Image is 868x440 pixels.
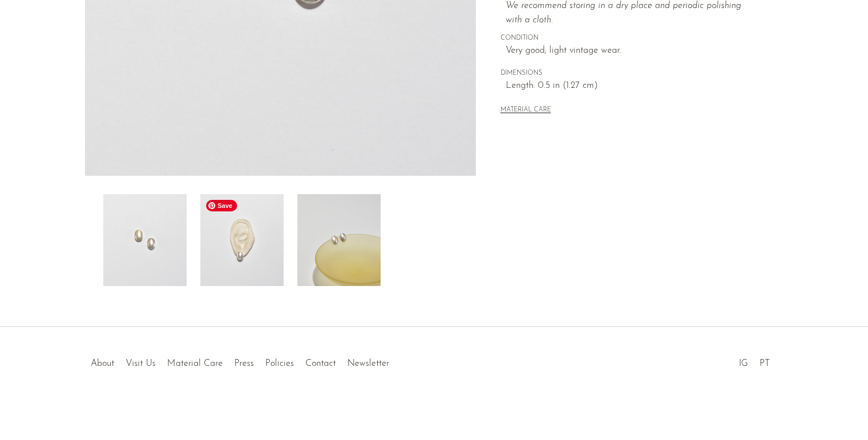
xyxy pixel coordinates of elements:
[85,350,395,372] ul: Quick links
[265,359,294,368] a: Policies
[759,359,770,368] a: PT
[506,1,741,25] i: We recommend storing in a dry place and periodic polishing with a cloth.
[501,33,759,44] span: CONDITION
[206,200,237,211] span: Save
[167,359,223,368] a: Material Care
[305,359,336,368] a: Contact
[297,194,381,286] img: Oval Mother of Pearl Earrings
[506,44,759,59] span: Very good; light vintage wear.
[126,359,156,368] a: Visit Us
[200,194,284,286] img: Oval Mother of Pearl Earrings
[733,350,776,372] ul: Social Medias
[234,359,254,368] a: Press
[91,359,114,368] a: About
[501,68,759,79] span: DIMENSIONS
[501,106,551,115] button: MATERIAL CARE
[739,359,748,368] a: IG
[506,79,759,94] span: Length: 0.5 in (1.27 cm)
[103,194,187,286] img: Oval Mother of Pearl Earrings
